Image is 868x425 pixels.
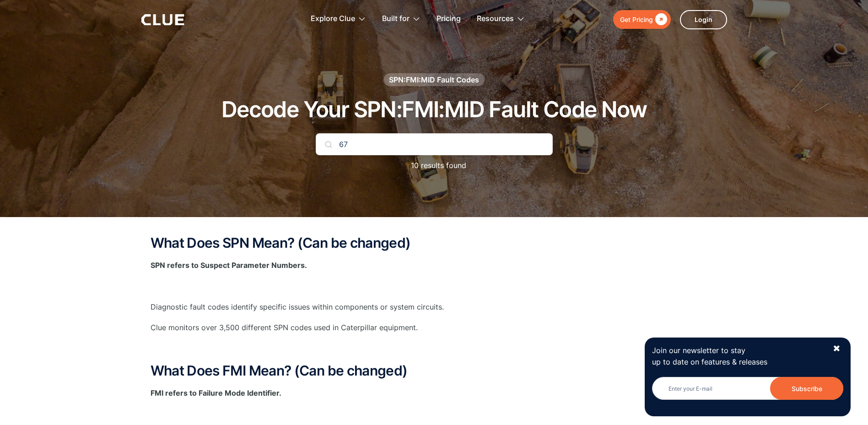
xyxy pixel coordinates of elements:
div:  [653,14,667,25]
p: Join our newsletter to stay up to date on features & releases [652,345,824,368]
p: ‍ [151,281,718,292]
strong: FMI refers to Failure Mode Identifier. [151,388,281,398]
p: ‍ [151,343,718,354]
a: Login [680,10,727,29]
p: 10 results found [402,160,466,171]
p: Clue monitors over 3,500 different SPN codes used in Caterpillar equipment. [151,322,718,333]
p: Diagnostic fault codes identify specific issues within components or system circuits. [151,301,718,313]
div: Explore Clue [311,5,366,33]
div: Built for [382,5,421,33]
h2: What Does FMI Mean? (Can be changed) [151,363,718,378]
div: Explore Clue [311,5,355,33]
form: Newsletter [652,377,843,409]
div: SPN:FMI:MID Fault Codes [389,75,479,85]
input: Subscribe [770,377,843,400]
h2: What Does SPN Mean? (Can be changed) [151,235,718,251]
h1: Decode Your SPN:FMI:MID Fault Code Now [221,98,647,122]
input: Enter your E-mail [652,377,843,400]
div: Resources [477,5,525,33]
div: Get Pricing [620,14,653,25]
div: ✖ [833,343,841,354]
a: Get Pricing [613,10,671,29]
a: Pricing [437,5,461,33]
div: Built for [382,5,410,33]
p: ‍ [151,409,718,420]
div: Resources [477,5,514,33]
strong: SPN refers to Suspect Parameter Numbers. [151,261,307,270]
input: Search Your Code... [316,133,553,155]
